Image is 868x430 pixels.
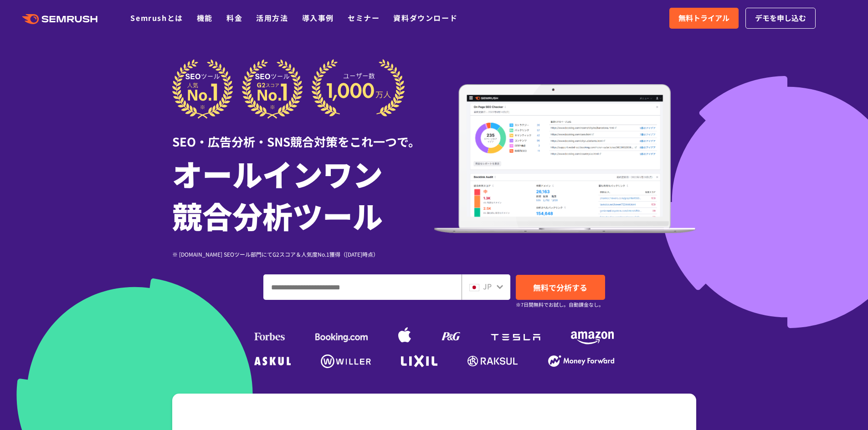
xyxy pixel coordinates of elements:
[533,282,587,293] span: 無料で分析する
[755,12,806,24] span: デモを申し込む
[745,8,816,29] a: デモを申し込む
[678,12,729,24] span: 無料トライアル
[348,12,380,23] a: セミナー
[264,275,461,299] input: ドメイン、キーワードまたはURLを入力してください
[516,275,605,300] a: 無料で分析する
[172,250,434,258] div: ※ [DOMAIN_NAME] SEOツール部門にてG2スコア＆人気度No.1獲得（[DATE]時点）
[197,12,213,23] a: 機能
[302,12,334,23] a: 導入事例
[669,8,739,29] a: 無料トライアル
[393,12,457,23] a: 資料ダウンロード
[516,300,604,309] small: ※7日間無料でお試し。自動課金なし。
[172,119,434,150] div: SEO・広告分析・SNS競合対策をこれ一つで。
[172,152,434,236] h1: オールインワン 競合分析ツール
[226,12,242,23] a: 料金
[130,12,183,23] a: Semrushとは
[256,12,288,23] a: 活用方法
[483,281,492,292] span: JP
